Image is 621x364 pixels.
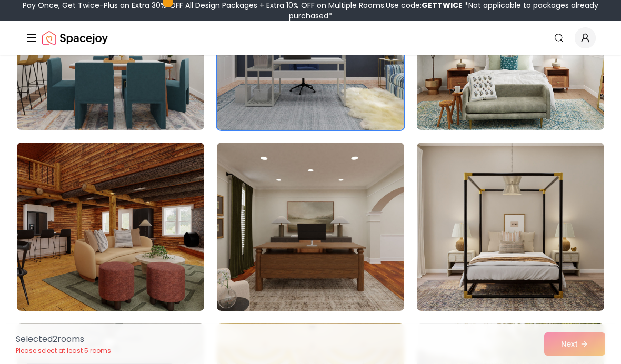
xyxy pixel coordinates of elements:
[16,347,111,355] p: Please select at least 5 rooms
[25,21,596,55] nav: Global
[17,143,204,311] img: Room room-13
[16,333,111,346] p: Selected 2 room s
[217,143,404,311] img: Room room-14
[42,27,108,48] img: Spacejoy Logo
[417,143,604,311] img: Room room-15
[42,27,108,48] a: Spacejoy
